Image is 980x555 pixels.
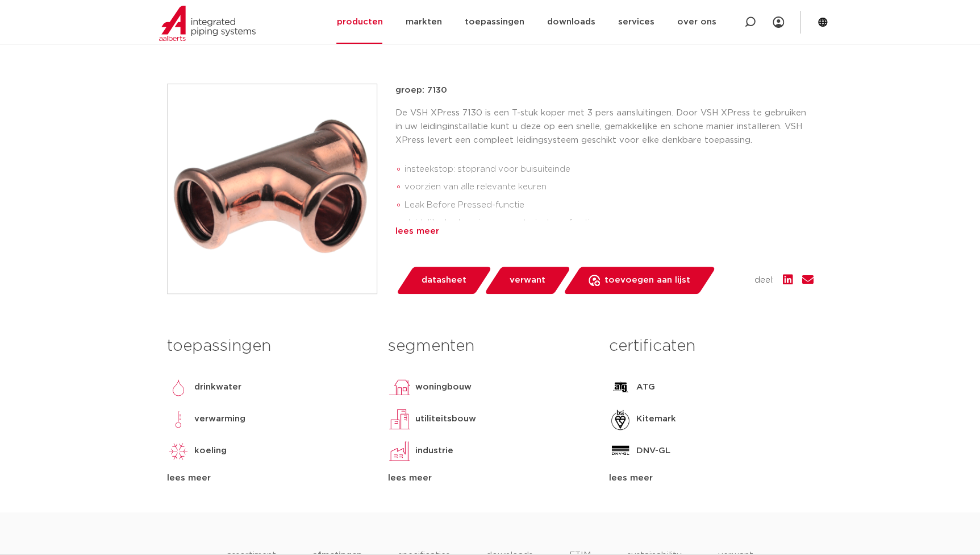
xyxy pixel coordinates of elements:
div: lees meer [388,471,592,485]
p: koeling [194,444,227,458]
span: datasheet [422,271,466,289]
img: industrie [388,440,411,462]
img: Kitemark [609,408,632,430]
p: Kitemark [636,412,676,426]
div: lees meer [167,471,371,485]
img: koeling [167,440,190,462]
span: deel: [754,274,774,287]
div: lees meer [609,471,813,485]
span: toevoegen aan lijst [604,271,690,289]
p: woningbouw [415,380,472,394]
p: verwarming [194,412,245,426]
p: De VSH XPress 7130 is een T-stuk koper met 3 pers aansluitingen. Door VSH XPress te gebruiken in ... [395,106,814,147]
p: industrie [415,444,453,458]
img: ATG [609,376,632,399]
p: DNV-GL [636,444,670,458]
p: utiliteitsbouw [415,412,476,426]
p: ATG [636,380,655,394]
img: drinkwater [167,376,190,399]
li: duidelijke herkenning van materiaal en afmeting [404,214,814,233]
h3: segmenten [388,335,592,358]
a: datasheet [395,267,492,294]
span: verwant [510,271,545,289]
li: voorzien van alle relevante keuren [404,178,814,196]
li: insteekstop: stoprand voor buisuiteinde [404,160,814,179]
img: utiliteitsbouw [388,408,411,430]
a: verwant [483,267,571,294]
img: woningbouw [388,376,411,399]
h3: certificaten [609,335,813,358]
li: Leak Before Pressed-functie [404,196,814,214]
img: DNV-GL [609,440,632,462]
p: drinkwater [194,380,241,394]
h3: toepassingen [167,335,371,358]
img: Product Image for VSH XPress Koper T-stuk (3 x press) [168,84,377,293]
img: verwarming [167,408,190,430]
div: lees meer [395,225,814,238]
p: groep: 7130 [395,84,814,97]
